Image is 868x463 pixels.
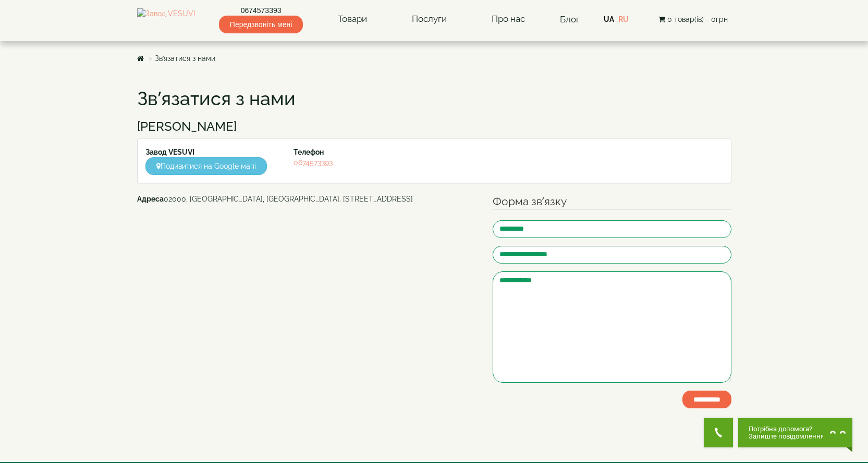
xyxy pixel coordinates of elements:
button: Chat button [738,418,852,447]
img: Завод VESUVI [137,8,195,30]
a: 0674573393 [219,5,303,16]
a: 0674573393 [294,158,333,167]
span: 0 товар(ів) - 0грн [667,15,728,23]
a: Подивитися на Google мапі [145,157,267,175]
a: RU [618,15,629,23]
legend: Форма зв’язку [493,194,731,210]
strong: Телефон [294,148,324,156]
a: Блог [560,14,580,24]
span: Залиште повідомлення [749,433,824,440]
a: Зв’язатися з нами [155,54,215,62]
h3: [PERSON_NAME] [137,120,731,133]
span: Потрібна допомога? [749,426,824,433]
h1: Зв’язатися з нами [137,89,731,109]
a: Про нас [481,7,535,31]
span: Передзвоніть мені [219,16,303,33]
a: Товари [327,7,377,31]
button: Get Call button [704,418,733,447]
a: Послуги [401,7,457,31]
a: UA [604,15,614,23]
button: 0 товар(ів) - 0грн [655,14,731,25]
address: 02000, [GEOGRAPHIC_DATA], [GEOGRAPHIC_DATA]. [STREET_ADDRESS] [137,194,478,204]
strong: Завод VESUVI [145,148,194,156]
b: Адреса [137,195,164,203]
